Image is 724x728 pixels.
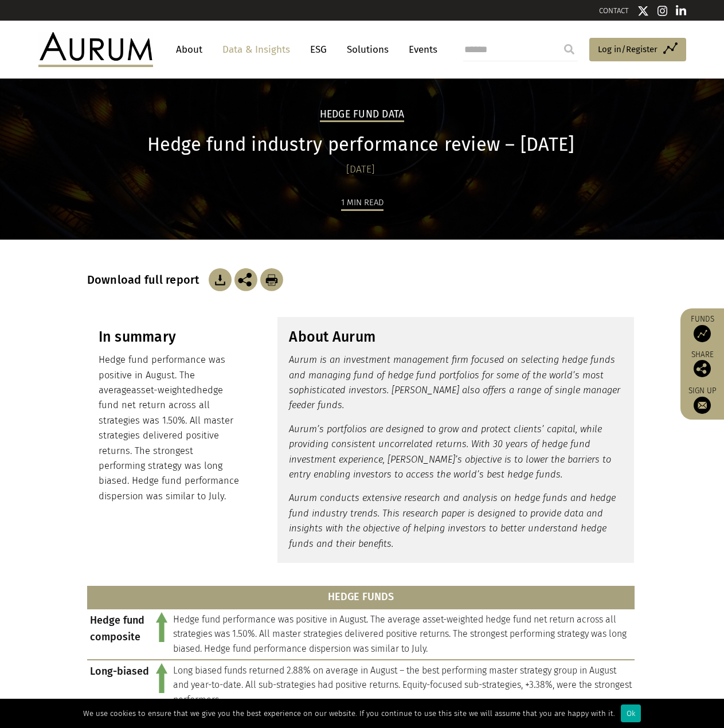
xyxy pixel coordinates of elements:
td: Hedge fund performance was positive in August. The average asset-weighted hedge fund net return a... [170,609,635,660]
img: Instagram icon [658,5,668,17]
em: Aurum conducts extensive research and analysis on hedge funds and hedge fund industry trends. Thi... [289,492,616,549]
a: Data & Insights [217,39,296,60]
img: Share this post [694,360,711,377]
input: Submit [558,38,581,61]
td: Long-biased [87,660,153,711]
img: Sign up to our newsletter [694,397,711,414]
h3: About Aurum [289,328,623,346]
img: Share this post [234,268,257,291]
div: 1 min read [341,195,383,211]
h1: Hedge fund industry performance review – [DATE] [87,134,635,156]
img: Download Article [260,268,283,291]
td: Long biased funds returned 2.88% on average in August – the best performing master strategy group... [170,660,635,711]
a: Sign up [686,386,718,414]
img: Access Funds [694,325,711,342]
img: Aurum [38,32,153,66]
td: Hedge fund composite [87,609,153,660]
img: Twitter icon [637,5,649,17]
span: asset-weighted [131,385,197,396]
h2: Hedge Fund Data [320,108,405,122]
a: Solutions [341,39,394,60]
em: Aurum is an investment management firm focused on selecting hedge funds and managing fund of hedg... [289,354,620,410]
p: Hedge fund performance was positive in August. The average hedge fund net return across all strat... [99,353,241,504]
em: Aurum’s portfolios are designed to grow and protect clients’ capital, while providing consistent ... [289,424,611,480]
span: Log in/Register [598,42,658,56]
a: Funds [686,314,718,342]
a: CONTACT [599,6,629,15]
a: Log in/Register [589,38,686,62]
div: [DATE] [87,162,635,178]
h3: In summary [99,328,241,346]
img: Download Article [209,268,232,291]
a: About [170,39,208,60]
a: Events [403,39,437,60]
h3: Download full report [87,273,206,287]
th: HEDGE FUNDS [87,586,635,609]
div: Share [686,351,718,377]
a: ESG [304,39,332,60]
img: Linkedin icon [676,5,686,17]
div: Ok [621,704,641,722]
